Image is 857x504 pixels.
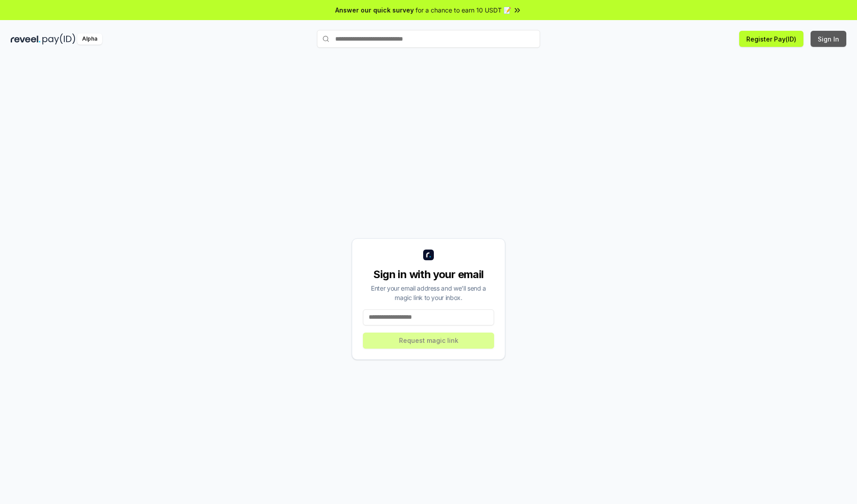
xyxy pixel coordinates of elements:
[811,31,846,47] button: Sign In
[11,33,41,45] img: reveel_dark
[423,250,434,260] img: logo_small
[739,31,803,47] button: Register Pay(ID)
[335,5,414,15] span: Answer our quick survey
[363,283,494,302] div: Enter your email address and we’ll send a magic link to your inbox.
[363,267,494,282] div: Sign in with your email
[416,5,511,15] span: for a chance to earn 10 USDT 📝
[77,33,102,45] div: Alpha
[42,33,75,45] img: pay_id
